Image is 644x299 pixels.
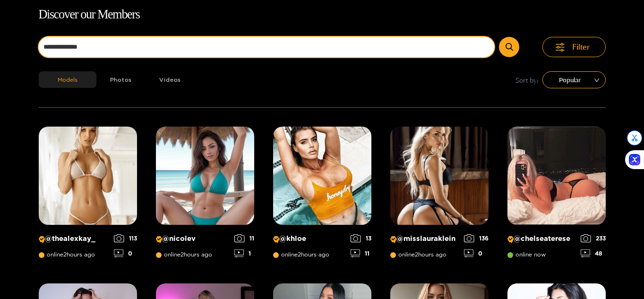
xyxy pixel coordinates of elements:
[156,127,254,225] img: Creator Profile Image: nicolev
[114,249,137,257] div: 0
[39,234,109,243] p: @ thealexkay_
[156,127,254,265] a: Creator Profile Image: nicolev@nicolevonline2hours ago111
[39,251,95,258] span: online 2 hours ago
[39,127,137,225] img: Creator Profile Image: thealexkay_
[146,71,195,88] button: Videos
[156,234,230,243] p: @ nicolev
[572,42,590,52] span: Filter
[273,251,329,258] span: online 2 hours ago
[390,127,489,225] img: Creator Profile Image: misslauraklein
[507,251,546,258] span: online now
[499,37,519,57] button: Submit Search
[39,5,606,25] h1: Discover our Members
[39,71,96,88] button: Models
[273,127,371,265] a: Creator Profile Image: khloe@khloeonline2hours ago1311
[390,127,489,265] a: Creator Profile Image: misslauraklein@misslaurakleinonline2hours ago1360
[464,234,489,242] div: 136
[156,251,212,258] span: online 2 hours ago
[515,75,539,85] span: Sort by:
[273,127,371,225] img: Creator Profile Image: khloe
[390,251,447,258] span: online 2 hours ago
[542,37,606,57] button: Filter
[550,73,599,87] span: Popular
[507,127,606,225] img: Creator Profile Image: chelseaterese
[464,249,489,257] div: 0
[273,234,346,243] p: @ khloe
[234,234,254,242] div: 11
[581,234,606,242] div: 233
[351,249,371,257] div: 11
[507,127,606,265] a: Creator Profile Image: chelseaterese@chelseatereseonline now23348
[96,71,146,88] button: Photos
[114,234,137,242] div: 113
[351,234,371,242] div: 13
[390,234,459,243] p: @ misslauraklein
[542,71,606,88] div: sort
[39,127,137,265] a: Creator Profile Image: thealexkay_@thealexkay_online2hours ago1130
[507,234,576,243] p: @ chelseaterese
[234,249,254,257] div: 1
[581,249,606,257] div: 48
